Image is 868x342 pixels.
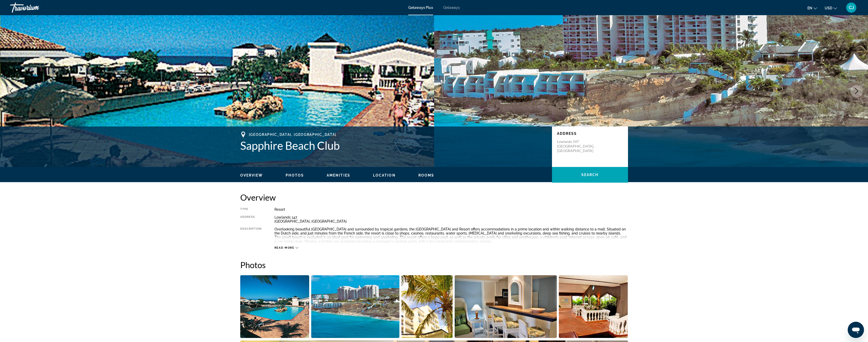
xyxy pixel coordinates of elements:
iframe: Button to launch messaging window [848,322,864,338]
div: Type [240,207,262,211]
span: Rooms [418,173,434,177]
button: Change language [807,4,817,12]
button: Photos [286,173,304,178]
button: Next image [850,85,863,97]
button: Open full-screen image slider [311,275,399,338]
a: Travorium [10,1,61,14]
h1: Sapphire Beach Club [240,139,547,152]
div: Resort [274,207,628,211]
h2: Photos [240,260,628,270]
div: Lowlands 147 [GEOGRAPHIC_DATA], [GEOGRAPHIC_DATA] [274,215,628,223]
div: Address [240,215,262,223]
span: Overview [240,173,263,177]
a: Getaways [443,6,460,10]
span: USD [825,6,832,10]
span: en [807,6,812,10]
button: Open full-screen image slider [240,275,309,338]
button: Read more [274,246,299,250]
button: Open full-screen image slider [559,275,628,338]
button: Open full-screen image slider [401,275,453,338]
button: Amenities [327,173,350,178]
a: Getaways Plus [408,6,433,10]
p: Lowlands 147 [GEOGRAPHIC_DATA], [GEOGRAPHIC_DATA] [557,139,598,153]
span: Search [581,173,599,177]
button: Location [373,173,396,178]
button: Previous image [5,85,18,97]
span: Read more [274,246,294,249]
span: [GEOGRAPHIC_DATA], [GEOGRAPHIC_DATA] [249,133,337,137]
button: Open full-screen image slider [455,275,557,338]
div: Overlooking beautiful [GEOGRAPHIC_DATA] and surrounded by tropical gardens, the [GEOGRAPHIC_DATA]... [274,227,628,243]
span: Location [373,173,396,177]
button: Change currency [825,4,837,12]
button: User Menu [845,2,858,13]
span: Photos [286,173,304,177]
button: Search [552,167,628,183]
h2: Overview [240,192,628,202]
button: Rooms [418,173,434,178]
p: Address [557,132,623,136]
div: Description [240,227,262,243]
span: CJ [849,5,854,10]
span: Amenities [327,173,350,177]
button: Overview [240,173,263,178]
